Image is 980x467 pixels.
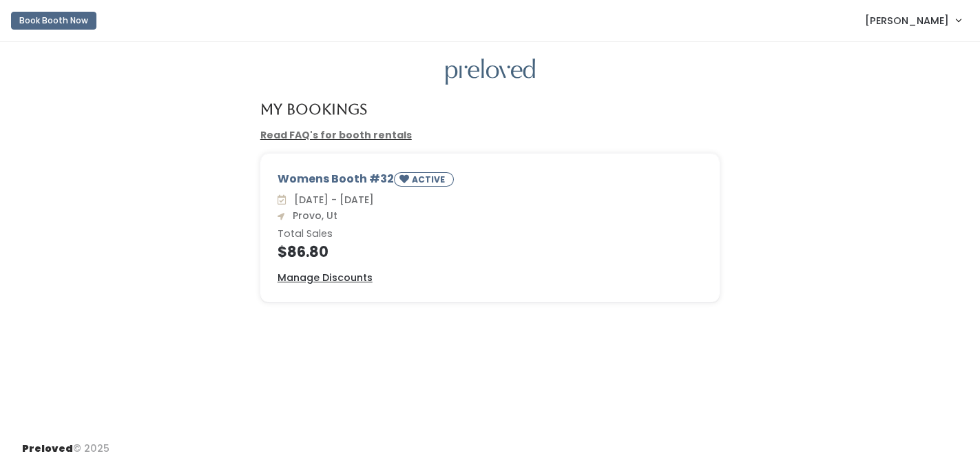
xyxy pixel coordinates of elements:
[22,430,110,456] div: © 2025
[278,229,703,240] h6: Total Sales
[260,101,367,117] h4: My Bookings
[260,128,412,142] a: Read FAQ's for booth rentals
[278,271,373,284] u: Manage Discounts
[278,171,703,192] div: Womens Booth #32
[22,442,73,455] span: Preloved
[278,271,373,285] a: Manage Discounts
[446,59,535,85] img: preloved logo
[287,209,337,222] span: Provo, Ut
[865,13,949,28] span: [PERSON_NAME]
[412,174,448,185] small: ACTIVE
[851,6,974,35] a: [PERSON_NAME]
[11,6,96,36] a: Book Booth Now
[11,12,96,30] button: Book Booth Now
[289,193,374,207] span: [DATE] - [DATE]
[278,244,703,260] h4: $86.80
